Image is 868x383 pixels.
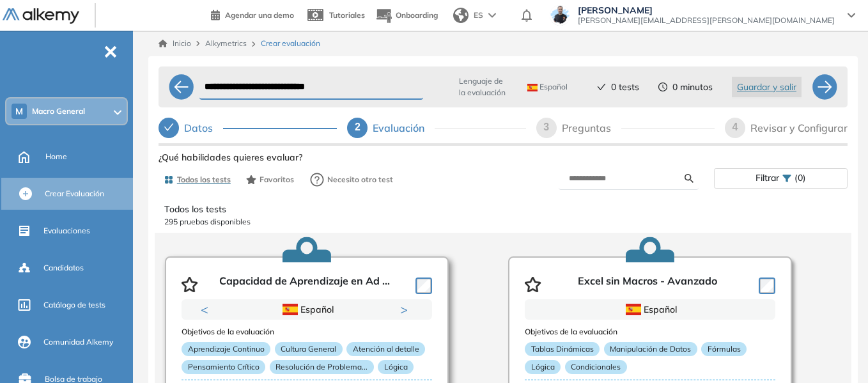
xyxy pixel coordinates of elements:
span: 3 [543,121,549,132]
p: Capacidad de Aprendizaje en Ad ... [219,275,390,294]
div: Datos [184,118,223,138]
img: world [453,8,469,23]
div: Widget de chat [804,322,868,383]
div: Datos [159,118,337,138]
span: Favoritos [260,174,294,185]
button: Todos los tests [159,169,236,191]
span: Agendar una demo [225,10,294,20]
span: M [15,106,23,116]
a: Agendar una demo [211,6,294,22]
img: ESP [283,304,298,315]
p: Tablas Dinámicas [525,342,600,356]
span: 2 [355,121,360,132]
span: Candidatos [43,262,84,274]
span: Catálogo de tests [43,299,105,311]
button: 1 [291,320,307,322]
span: Crear Evaluación [45,188,104,199]
span: Evaluaciones [43,225,90,237]
div: 2Evaluación [347,118,525,138]
img: arrow [488,13,496,18]
button: Next [400,303,413,316]
img: ESP [626,304,641,315]
button: Necesito otro test [304,167,399,192]
img: Logo [3,8,79,24]
p: 295 pruebas disponibles [164,216,842,228]
p: Resolución de Problema... [270,360,374,374]
span: ¿Qué habilidades quieres evaluar? [159,151,302,164]
iframe: Chat Widget [804,322,868,383]
div: 3Preguntas [536,118,715,138]
span: clock-circle [658,82,667,91]
span: Español [527,82,568,92]
span: Guardar y salir [737,80,796,94]
span: Necesito otro test [327,174,393,185]
p: Excel sin Macros - Avanzado [578,275,717,294]
span: [PERSON_NAME][EMAIL_ADDRESS][PERSON_NAME][DOMAIN_NAME] [578,15,835,26]
p: Pensamiento Crítico [182,360,265,374]
a: Inicio [159,38,191,49]
span: Comunidad Alkemy [43,336,113,348]
img: ESP [527,84,538,91]
p: Condicionales [565,360,627,374]
div: Evaluación [373,118,435,138]
span: Filtrar [756,169,779,187]
p: Todos los tests [164,203,842,216]
button: Onboarding [375,2,438,29]
p: Aprendizaje Continuo [182,342,270,356]
p: Manipulación de Datos [604,342,697,356]
button: Favoritos [241,169,299,191]
span: Onboarding [396,10,438,20]
p: Cultura General [275,342,343,356]
span: check [597,82,606,91]
span: Lenguaje de la evaluación [459,75,509,98]
span: Tutoriales [329,10,365,20]
div: Español [227,302,387,317]
span: ES [474,10,483,21]
span: Home [45,151,67,162]
div: Preguntas [562,118,621,138]
span: Macro General [32,106,85,116]
span: check [164,122,174,132]
h3: Objetivos de la evaluación [182,327,432,336]
p: Lógica [525,360,561,374]
h3: Objetivos de la evaluación [525,327,775,336]
span: (0) [794,169,806,187]
button: Guardar y salir [732,77,802,97]
span: [PERSON_NAME] [578,5,835,15]
span: Crear evaluación [261,38,320,49]
button: Previous [201,303,213,316]
span: Alkymetrics [205,38,247,48]
div: Revisar y Configurar [750,118,848,138]
button: 2 [312,320,322,322]
span: 0 tests [611,81,639,94]
div: Español [570,302,730,317]
p: Lógica [378,360,414,374]
span: Todos los tests [177,174,231,185]
span: 4 [732,121,738,132]
p: Atención al detalle [346,342,425,356]
span: 0 minutos [672,81,713,94]
div: 4Revisar y Configurar [725,118,848,138]
p: Fórmulas [701,342,747,356]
